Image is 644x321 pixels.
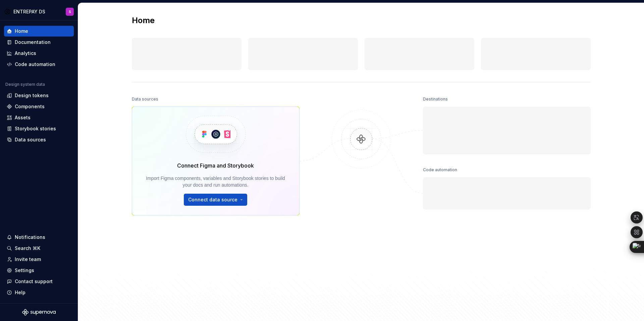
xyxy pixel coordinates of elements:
[15,256,41,263] div: Invite team
[4,254,74,265] a: Invite team
[15,278,53,285] div: Contact support
[4,37,74,48] a: Documentation
[188,196,237,203] span: Connect data source
[132,15,155,26] h2: Home
[15,39,51,46] div: Documentation
[4,265,74,276] a: Settings
[4,243,74,254] button: Search ⌘K
[4,101,74,112] a: Components
[69,9,71,14] div: S
[4,123,74,134] a: Storybook stories
[4,59,74,70] a: Code automation
[15,125,56,132] div: Storybook stories
[15,289,25,296] div: Help
[177,162,254,170] div: Connect Figma and Storybook
[142,175,290,188] div: Import Figma components, variables and Storybook stories to build your docs and run automations.
[15,28,28,35] div: Home
[423,165,457,175] div: Code automation
[13,8,45,15] div: ENTREPAY DS
[4,232,74,243] button: Notifications
[4,48,74,59] a: Analytics
[15,61,55,68] div: Code automation
[15,92,49,99] div: Design tokens
[15,103,45,110] div: Components
[5,82,45,87] div: Design system data
[15,267,34,274] div: Settings
[15,245,40,252] div: Search ⌘K
[22,309,56,316] svg: Supernova Logo
[1,4,76,19] button: ENTREPAY DSS
[4,112,74,123] a: Assets
[423,94,448,104] div: Destinations
[15,50,36,57] div: Analytics
[15,136,46,143] div: Data sources
[4,90,74,101] a: Design tokens
[4,26,74,37] a: Home
[184,194,247,206] button: Connect data source
[132,94,158,104] div: Data sources
[15,114,31,121] div: Assets
[4,276,74,287] button: Contact support
[4,134,74,145] a: Data sources
[4,287,74,298] button: Help
[15,234,45,241] div: Notifications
